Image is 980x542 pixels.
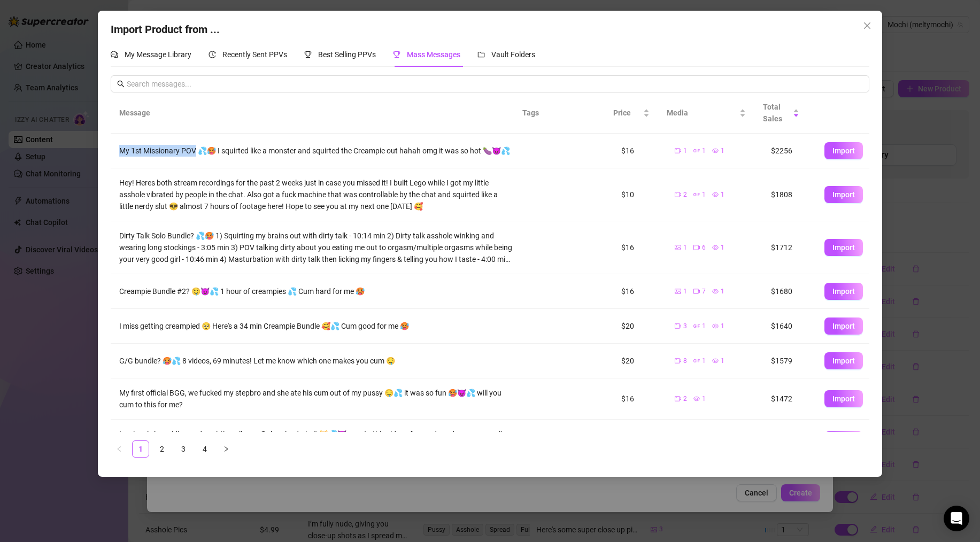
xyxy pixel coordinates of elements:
[824,352,863,369] button: Import
[721,356,724,366] span: 1
[693,288,700,295] span: video-camera
[944,506,969,531] div: Open Intercom Messenger
[702,321,706,331] span: 1
[824,318,863,335] button: Import
[613,168,666,221] td: $10
[175,440,192,458] li: 3
[824,239,863,256] button: Import
[824,186,863,203] button: Import
[762,344,816,378] td: $1579
[119,355,513,367] div: G/G bundle? 🥵💦 8 videos, 69 minutes! Let me know which one makes you cum 🤤
[754,92,808,134] th: Total Sales
[832,146,855,155] span: Import
[514,92,578,134] th: Tags
[863,21,871,30] span: close
[683,356,687,366] span: 8
[675,244,681,251] span: picture
[119,428,513,452] div: I seriously love riding and squirting all over @cheerleaderkait 😻💦😈 cum to this video of us and s...
[702,356,706,366] span: 1
[824,283,863,300] button: Import
[763,101,791,125] span: Total Sales
[613,309,666,344] td: $20
[702,394,706,404] span: 1
[832,357,855,365] span: Import
[127,78,862,90] input: Search messages...
[675,148,681,154] span: video-camera
[702,243,706,253] span: 6
[675,358,681,364] span: video-camera
[702,287,706,297] span: 7
[613,420,666,461] td: $10
[675,191,681,198] span: video-camera
[153,440,171,458] li: 2
[209,51,216,58] span: history
[111,92,513,134] th: Message
[119,230,513,265] div: Dirty Talk Solo Bundle? 💦🥵 1) Squirting my brains out with dirty talk - 10:14 min 2) Dirty talk a...
[196,440,213,458] li: 4
[613,344,666,378] td: $20
[693,358,700,364] span: gif
[762,378,816,420] td: $1472
[675,323,681,329] span: video-camera
[218,440,235,458] button: right
[683,394,687,404] span: 2
[683,321,687,331] span: 3
[859,21,876,30] span: Close
[832,322,855,330] span: Import
[721,146,724,156] span: 1
[119,285,513,297] div: Creampie Bundle #2? 🤤😈💦 1 hour of creampies 💦 Cum hard for me 🥵
[712,244,719,251] span: eye
[762,221,816,274] td: $1712
[693,148,700,154] span: gif
[125,50,191,59] span: My Message Library
[175,441,191,457] a: 3
[675,396,681,402] span: video-camera
[832,394,855,403] span: Import
[223,446,229,452] span: right
[824,142,863,159] button: Import
[702,190,706,200] span: 1
[477,51,485,58] span: folder
[693,244,700,251] span: video-camera
[491,50,535,59] span: Vault Folders
[605,92,658,134] th: Price
[824,390,863,407] button: Import
[832,287,855,296] span: Import
[762,134,816,168] td: $2256
[675,288,681,295] span: picture
[762,420,816,461] td: $1459
[119,177,513,212] div: Hey! Heres both stream recordings for the past 2 weeks just in case you missed it! I built Lego w...
[721,243,724,253] span: 1
[693,396,700,402] span: eye
[133,441,149,457] a: 1
[119,387,513,411] div: My first official BGG, we fucked my stepbro and she ate his cum out of my pussy 🤤💦 it was so fun ...
[318,50,376,59] span: Best Selling PPVs
[197,441,213,457] a: 4
[693,191,700,198] span: gif
[407,50,460,59] span: Mass Messages
[762,168,816,221] td: $1808
[712,148,719,154] span: eye
[613,378,666,420] td: $16
[859,17,876,34] button: Close
[762,309,816,344] td: $1640
[683,243,687,253] span: 1
[613,274,666,309] td: $16
[111,440,128,458] li: Previous Page
[111,440,128,458] button: left
[111,23,220,36] span: Import Product from ...
[683,287,687,297] span: 1
[613,107,641,119] span: Price
[304,51,312,58] span: trophy
[222,50,287,59] span: Recently Sent PPVs
[111,51,118,58] span: comment
[613,221,666,274] td: $16
[712,191,719,198] span: eye
[393,51,400,58] span: trophy
[832,190,855,199] span: Import
[117,80,125,88] span: search
[721,287,724,297] span: 1
[683,146,687,156] span: 1
[712,323,719,329] span: eye
[119,145,513,157] div: My 1st Missionary POV 💦🥵 I squirted like a monster and squirted the Creampie out hahah omg it was...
